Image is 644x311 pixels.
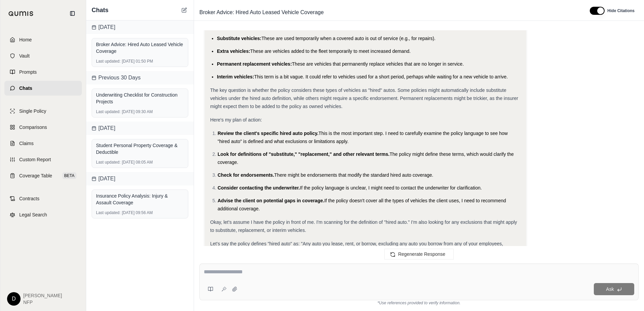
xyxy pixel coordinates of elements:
[197,7,582,18] div: Edit Title
[250,48,411,54] span: These are vehicles added to the fleet temporarily to meet increased demand.
[606,286,614,292] span: Ask
[218,185,300,191] span: Consider contacting the underwriter.
[4,136,82,151] a: Claims
[4,152,82,167] a: Custom Report
[254,74,508,79] span: This term is a bit vague. It could refer to vehicles used for a short period, perhaps while waiti...
[19,53,30,59] span: Vault
[19,211,47,218] span: Legal Search
[96,193,184,206] div: Insurance Policy Analysis: Injury & Assault Coverage
[607,8,635,13] span: Hide Citations
[4,104,82,118] a: Single Policy
[19,140,34,147] span: Claims
[86,172,194,185] div: [DATE]
[23,292,62,299] span: [PERSON_NAME]
[19,156,51,163] span: Custom Report
[218,198,324,203] span: Advise the client on potential gaps in coverage.
[19,172,52,179] span: Coverage Table
[23,299,62,306] span: NFP
[96,160,121,165] span: Last updated:
[292,61,464,67] span: These are vehicles that permanently replace vehicles that are no longer in service.
[199,300,639,306] div: *Use references provided to verify information.
[210,117,262,123] span: Here's my plan of action:
[96,109,121,114] span: Last updated:
[86,71,194,84] div: Previous 30 Days
[4,120,82,135] a: Comparisons
[180,6,188,14] button: New Chat
[4,81,82,96] a: Chats
[218,131,319,136] span: Review the client's specific hired auto policy.
[218,172,274,178] span: Check for endorsements.
[4,207,82,222] a: Legal Search
[384,249,454,260] button: Regenerate Response
[217,48,250,54] span: Extra vehicles:
[261,36,436,41] span: These are used temporarily when a covered auto is out of service (e.g., for repairs).
[86,21,194,34] div: [DATE]
[86,122,194,135] div: [DATE]
[19,108,46,114] span: Single Policy
[594,283,634,295] button: Ask
[274,172,433,178] span: There might be endorsements that modify the standard hired auto coverage.
[67,8,78,19] button: Collapse sidebar
[96,142,184,155] div: Student Personal Property Coverage & Deductible
[96,210,121,215] span: Last updated:
[96,210,184,215] div: [DATE] 09:56 AM
[398,251,445,257] span: Regenerate Response
[96,160,184,165] div: [DATE] 08:05 AM
[96,41,184,55] div: Broker Advice: Hired Auto Leased Vehicle Coverage
[19,85,32,92] span: Chats
[96,59,121,64] span: Last updated:
[300,185,482,191] span: If the policy language is unclear, I might need to contact the underwriter for clarification.
[4,65,82,79] a: Prompts
[4,32,82,47] a: Home
[210,219,517,233] span: Okay, let's assume I have the policy in front of me. I'm scanning for the definition of "hired au...
[62,172,76,179] span: BETA
[19,124,47,131] span: Comparisons
[218,151,389,157] span: Look for definitions of "substitute," "replacement," and other relevant terms.
[92,5,108,15] span: Chats
[19,69,37,75] span: Prompts
[217,74,254,79] span: Interim vehicles:
[217,36,261,41] span: Substitute vehicles:
[210,241,503,254] span: Let's say the policy defines "hired auto" as: "Any auto you lease, rent, or borrow, excluding any...
[4,48,82,63] a: Vault
[4,191,82,206] a: Contracts
[7,292,21,306] div: D
[96,92,184,105] div: Underwriting Checklist for Construction Projects
[96,59,184,64] div: [DATE] 01:50 PM
[210,88,518,109] span: The key question is whether the policy considers these types of vehicles as "hired" autos. Some p...
[218,198,506,211] span: If the policy doesn't cover all the types of vehicles the client uses, I need to recommend additi...
[218,151,514,165] span: The policy might define these terms, which would clarify the coverage.
[217,61,292,67] span: Permanent replacement vehicles:
[218,131,508,144] span: This is the most important step. I need to carefully examine the policy language to see how "hire...
[8,11,34,16] img: Qumis Logo
[96,109,184,114] div: [DATE] 09:30 AM
[19,195,39,202] span: Contracts
[19,36,32,43] span: Home
[4,168,82,183] a: Coverage TableBETA
[197,7,326,18] span: Broker Advice: Hired Auto Leased Vehicle Coverage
